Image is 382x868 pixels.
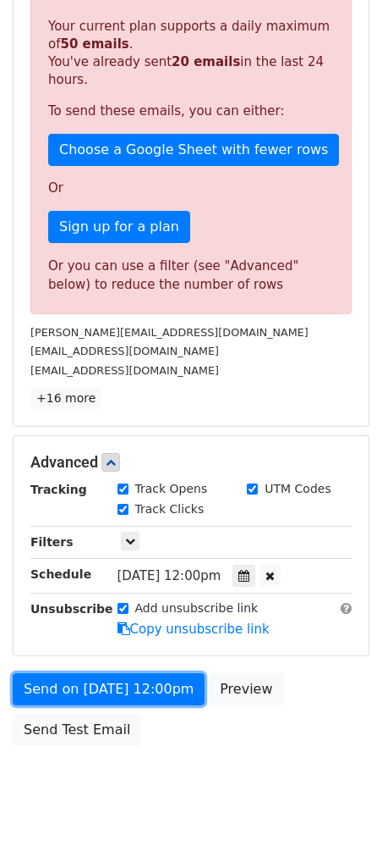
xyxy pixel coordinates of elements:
[265,480,330,498] label: UTM Codes
[209,673,283,705] a: Preview
[117,622,270,637] a: Copy unsubscribe link
[30,602,113,616] strong: Unsubscribe
[135,480,208,498] label: Track Opens
[13,673,205,705] a: Send on [DATE] 12:00pm
[48,102,334,120] p: To send these emails, you can either:
[135,500,205,518] label: Track Clicks
[30,483,87,496] strong: Tracking
[30,388,101,409] a: +16 more
[48,257,334,295] div: Or you can use a filter (see "Advanced" below) to reduce the number of rows
[30,326,308,339] small: [PERSON_NAME][EMAIL_ADDRESS][DOMAIN_NAME]
[30,535,74,549] strong: Filters
[117,568,221,583] span: [DATE] 12:00pm
[48,180,334,197] p: Or
[30,453,352,472] h5: Advanced
[48,18,334,89] p: Your current plan supports a daily maximum of . You've already sent in the last 24 hours.
[60,36,128,52] strong: 50 emails
[48,211,190,243] a: Sign up for a plan
[297,787,382,868] iframe: Chat Widget
[48,134,339,166] a: Choose a Google Sheet with fewer rows
[30,567,91,581] strong: Schedule
[172,54,240,69] strong: 20 emails
[30,345,219,357] small: [EMAIL_ADDRESS][DOMAIN_NAME]
[135,600,259,617] label: Add unsubscribe link
[30,364,219,377] small: [EMAIL_ADDRESS][DOMAIN_NAME]
[13,714,141,746] a: Send Test Email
